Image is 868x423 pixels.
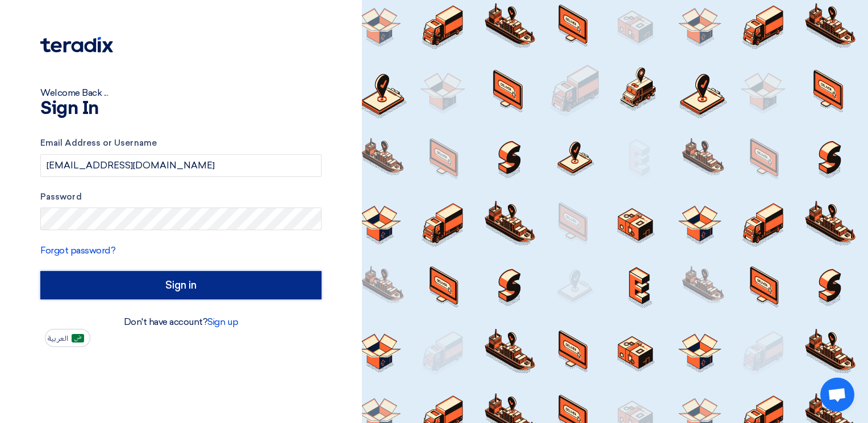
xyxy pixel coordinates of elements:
div: Open chat [820,378,854,412]
input: Sign in [40,271,322,299]
label: Password [40,191,322,204]
input: Enter your business email or username [40,154,322,177]
a: Forgot password? [40,245,115,256]
span: العربية [48,335,68,342]
a: Sign up [207,316,238,327]
div: Don't have account? [40,315,322,329]
img: Teradix logo [40,37,113,53]
div: Welcome Back ... [40,86,322,100]
label: Email Address or Username [40,137,322,150]
h1: Sign In [40,100,322,118]
button: العربية [45,329,90,347]
img: ar-AR.png [72,334,84,342]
